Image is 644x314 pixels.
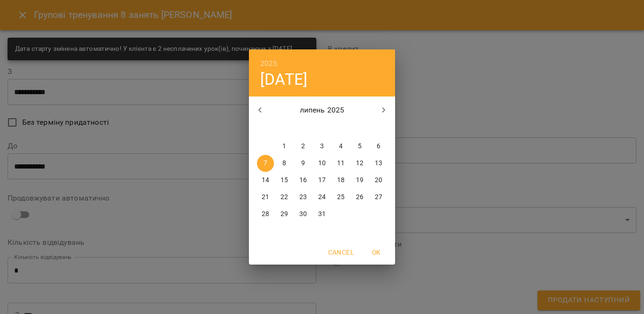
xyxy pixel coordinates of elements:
[262,193,269,202] p: 21
[370,155,387,172] button: 13
[314,155,330,172] button: 10
[328,247,354,258] span: Cancel
[318,209,326,219] p: 31
[318,176,326,185] p: 17
[332,155,349,172] button: 11
[318,193,326,202] p: 24
[295,138,312,155] button: 2
[276,206,293,223] button: 29
[332,138,349,155] button: 4
[356,159,363,168] p: 12
[337,193,345,202] p: 25
[324,244,357,261] button: Cancel
[264,159,267,168] p: 7
[370,172,387,189] button: 20
[337,176,345,185] p: 18
[375,193,382,202] p: 27
[260,70,307,89] button: [DATE]
[358,142,362,151] p: 5
[257,124,274,133] span: пн
[276,172,293,189] button: 15
[281,193,288,202] p: 22
[375,176,382,185] p: 20
[301,142,305,151] p: 2
[339,142,343,151] p: 4
[281,209,288,219] p: 29
[282,142,286,151] p: 1
[295,206,312,223] button: 30
[257,155,274,172] button: 7
[320,142,324,151] p: 3
[314,172,330,189] button: 17
[295,124,312,133] span: ср
[356,193,363,202] p: 26
[314,124,330,133] span: чт
[276,155,293,172] button: 8
[295,172,312,189] button: 16
[295,189,312,206] button: 23
[299,193,307,202] p: 23
[337,159,345,168] p: 11
[295,155,312,172] button: 9
[332,189,349,206] button: 25
[332,124,349,133] span: пт
[365,247,388,258] span: OK
[276,189,293,206] button: 22
[299,209,307,219] p: 30
[351,155,368,172] button: 12
[282,159,286,168] p: 8
[262,176,269,185] p: 14
[276,138,293,155] button: 1
[332,172,349,189] button: 18
[276,124,293,133] span: вт
[257,172,274,189] button: 14
[299,176,307,185] p: 16
[301,159,305,168] p: 9
[351,189,368,206] button: 26
[351,124,368,133] span: сб
[272,105,373,116] p: липень 2025
[314,138,330,155] button: 3
[370,138,387,155] button: 6
[361,244,391,261] button: OK
[377,142,380,151] p: 6
[260,57,278,70] button: 2025
[318,159,326,168] p: 10
[314,206,330,223] button: 31
[370,189,387,206] button: 27
[351,172,368,189] button: 19
[257,206,274,223] button: 28
[262,209,269,219] p: 28
[370,124,387,133] span: нд
[351,138,368,155] button: 5
[356,176,363,185] p: 19
[257,189,274,206] button: 21
[375,159,382,168] p: 13
[314,189,330,206] button: 24
[281,176,288,185] p: 15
